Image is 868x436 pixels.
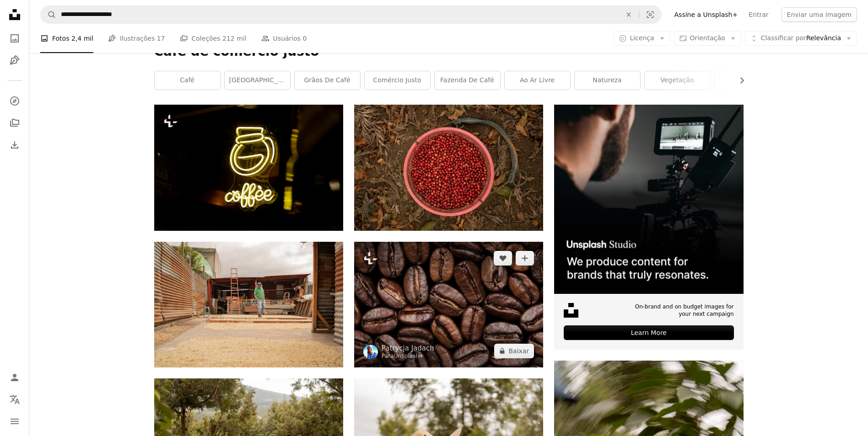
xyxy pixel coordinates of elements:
span: Orientação [690,34,725,42]
button: Enviar uma imagem [782,7,857,22]
button: Licença [614,31,670,46]
a: Uma pilha de grãos de café que são marrons [354,300,543,308]
a: [GEOGRAPHIC_DATA] [225,71,290,90]
a: Início — Unsplash [5,5,24,26]
a: natureza [575,71,640,90]
a: On-brand and on budget images for your next campaignLearn More [554,105,743,350]
button: Pesquise na Unsplash [41,6,56,23]
a: grãos de café [295,71,360,90]
a: Coleções [5,114,24,132]
a: ao ar livre [505,71,570,90]
button: Idioma [5,390,24,409]
img: file-1715652217532-464736461acbimage [554,105,743,293]
span: Licença [630,34,654,42]
a: Histórico de downloads [5,136,24,154]
a: pessoa [715,71,780,90]
a: Um balde cheio de bagas vermelhas sentadas no chão [354,163,543,171]
span: 212 mil [222,33,247,43]
a: Ilustrações [5,51,24,69]
button: Curtir [494,251,512,266]
a: Um homem em pé em uma porta de um prédio [154,300,343,308]
button: Adicionar à coleção [516,251,534,266]
div: Learn More [564,325,733,340]
span: 17 [157,33,165,43]
a: Unsplash+ [394,353,424,359]
button: Menu [5,412,24,431]
a: Patrycja Jadach [382,344,434,353]
button: Baixar [494,344,534,358]
div: Para [382,353,434,360]
img: Um homem em pé em uma porta de um prédio [154,242,343,367]
button: Pesquisa visual [639,6,661,23]
span: 0 [303,33,307,43]
img: file-1631678316303-ed18b8b5cb9cimage [564,303,578,318]
a: café [155,71,220,90]
a: Coleções 212 mil [180,24,247,53]
img: Ir para o perfil de Patrycja Jadach [363,345,378,359]
a: um sinal de néon que diz café sobre ele [154,163,343,171]
a: fazenda de café [435,71,500,90]
span: Classificar por [761,34,806,42]
img: um sinal de néon que diz café sobre ele [154,105,343,230]
button: rolar lista para a direita [733,71,744,90]
button: Limpar [619,6,639,23]
a: vegetação [645,71,710,90]
a: Entrar / Cadastrar-se [5,368,24,387]
a: Entrar [743,7,774,22]
a: Usuários 0 [261,24,307,53]
button: Orientação [674,31,741,46]
img: Um balde cheio de bagas vermelhas sentadas no chão [354,105,543,230]
a: Ilustrações 17 [108,24,165,53]
a: comércio justo [365,71,430,90]
a: Explorar [5,92,24,110]
form: Pesquise conteúdo visual em todo o site [40,5,662,24]
button: Classificar porRelevância [745,31,857,46]
img: Uma pilha de grãos de café que são marrons [354,242,543,367]
a: Fotos [5,29,24,48]
span: Relevância [761,34,841,43]
a: Assine a Unsplash+ [669,7,744,22]
span: On-brand and on budget images for your next campaign [630,303,733,319]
